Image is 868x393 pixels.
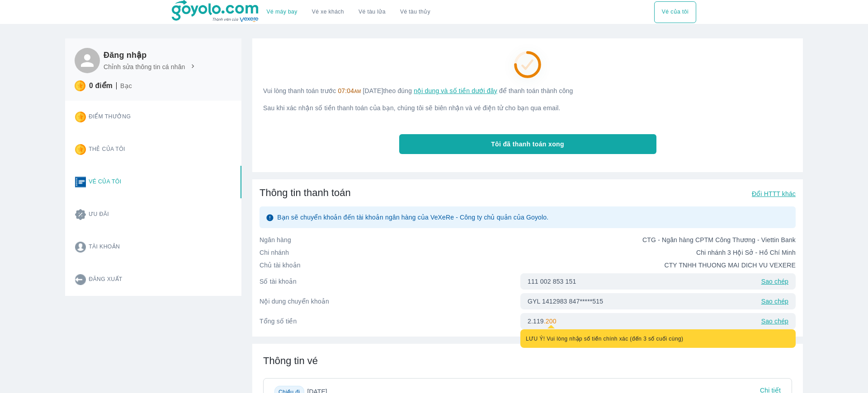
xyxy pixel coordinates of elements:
[526,336,684,342] span: LƯU Ý! Vui lòng nhập số tiền chính xác (đến 3 số cuối cùng)
[761,277,788,286] p: Sao chép
[528,248,796,257] p: Chi nhánh 3 Hội Sở - Hồ Chí Minh
[259,317,520,326] p: Tổng số tiền
[528,317,544,326] p: 2.119
[75,242,86,253] img: account
[263,355,318,366] span: Thông tin vé
[528,261,796,270] p: CTY TNHH THUONG MAI DICH VU VEXERE
[259,248,528,257] p: Chi nhánh
[75,80,85,91] img: star
[104,62,185,71] p: Chỉnh sửa thông tin cá nhân
[338,87,354,94] span: 07:04
[267,9,297,15] a: Vé máy bay
[75,177,86,187] img: ticket
[68,198,231,231] button: Ưu đãi
[104,50,197,61] h6: Đăng nhập
[75,144,86,155] img: star
[654,1,696,23] div: choose transportation mode
[259,235,528,244] p: Ngân hàng
[528,235,796,244] p: CTG - Ngân hàng CPTM Công Thương - Viettin Bank
[654,1,696,23] button: Vé của tôi
[75,209,86,220] img: promotion
[68,101,231,133] button: Điểm thưởng
[761,297,788,306] p: Sao chép
[259,261,528,270] p: Chủ tài khoản
[89,81,113,90] p: 0 điểm
[393,1,438,23] button: Vé tàu thủy
[354,89,361,94] span: AM
[263,86,792,112] p: Vui lòng thanh toán trước [DATE] theo đúng để thanh toán thành công Sau khi xác nhận số tiền than...
[528,277,576,286] p: 111 002 853 151
[414,87,497,94] span: nội dung và số tiền dưới đây
[120,81,132,90] p: Bạc
[65,101,241,296] div: Card thong tin user
[259,187,351,199] span: Thông tin thanh toán
[259,297,520,306] p: Nội dung chuyển khoản
[351,1,393,23] a: Vé tàu lửa
[259,277,520,286] p: Số tài khoản
[68,166,231,198] button: Vé của tôi
[277,213,548,222] p: Bạn sẽ chuyển khoản đến tài khoản ngân hàng của VeXeRe - Công ty chủ quản của Goyolo.
[312,9,344,15] a: Vé xe khách
[75,112,86,122] img: star
[491,140,564,149] span: Tôi đã thanh toán xong
[399,134,656,154] button: Tôi đã thanh toán xong
[75,274,86,285] img: logout
[68,231,231,263] button: Tài khoản
[259,1,438,23] div: choose transportation mode
[68,263,231,296] button: Đăng xuất
[544,317,557,326] p: . 200
[752,189,796,198] p: Đổi HTTT khác
[761,317,788,326] p: Sao chép
[68,133,231,166] button: Thẻ của tôi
